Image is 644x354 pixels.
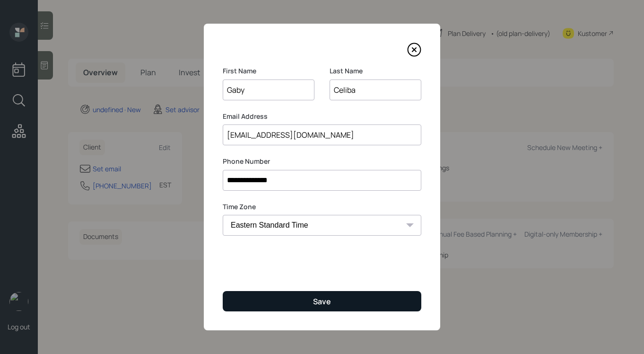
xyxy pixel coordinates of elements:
label: Phone Number [223,157,421,166]
label: First Name [223,66,314,76]
label: Last Name [330,66,421,76]
label: Time Zone [223,202,421,212]
label: Email Address [223,112,421,121]
div: Save [313,296,331,307]
button: Save [223,291,421,311]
